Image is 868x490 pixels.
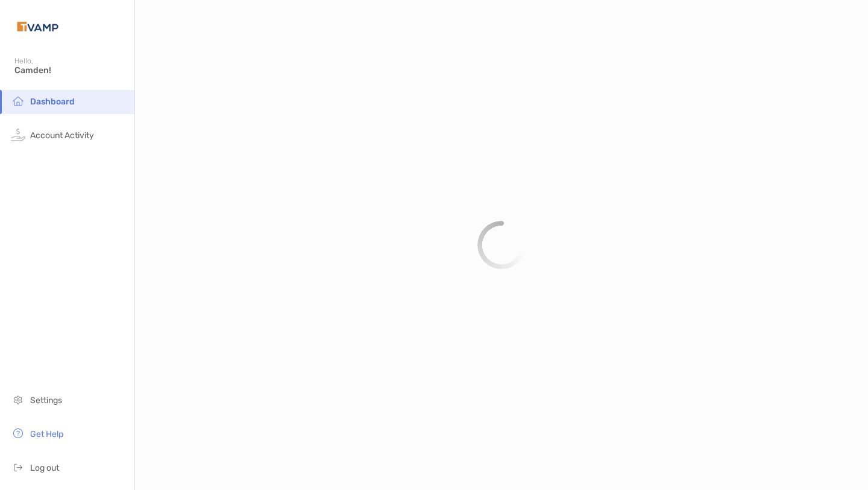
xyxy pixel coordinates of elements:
[30,97,75,107] span: Dashboard
[11,94,25,108] img: household icon
[30,130,94,141] span: Account Activity
[11,392,25,407] img: settings icon
[11,460,25,474] img: logout icon
[30,429,63,439] span: Get Help
[14,5,61,48] img: Zoe Logo
[11,127,25,142] img: activity icon
[30,463,59,473] span: Log out
[11,426,25,441] img: get-help icon
[14,65,127,75] span: Camden!
[30,395,62,406] span: Settings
